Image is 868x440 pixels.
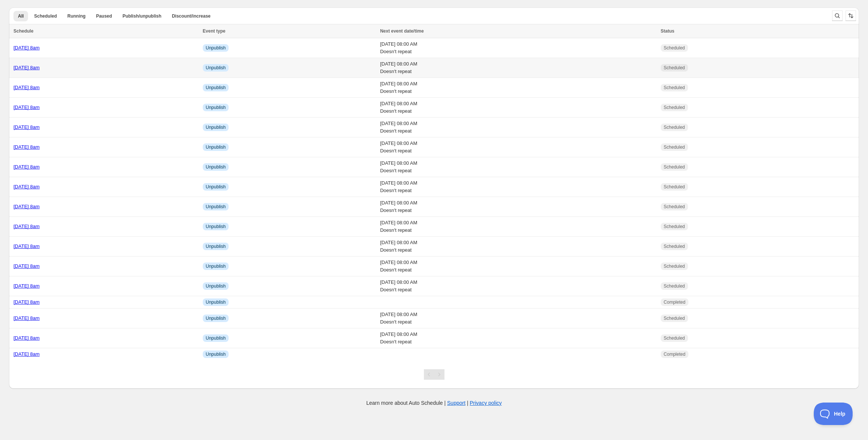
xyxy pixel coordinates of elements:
button: Search and filter results [832,10,843,21]
span: Unpublish [206,315,226,321]
a: [DATE] 8am [13,184,40,189]
span: Unpublish [206,243,226,249]
td: [DATE] 08:00 AM Doesn't repeat [378,276,658,296]
span: Unpublish [206,104,226,110]
span: Unpublish [206,85,226,91]
td: [DATE] 08:00 AM Doesn't repeat [378,157,658,177]
td: [DATE] 08:00 AM Doesn't repeat [378,197,658,217]
span: Scheduled [664,224,685,230]
span: Scheduled [664,184,685,190]
span: Unpublish [206,351,226,357]
span: Unpublish [206,299,226,305]
a: [DATE] 8am [13,263,40,269]
td: [DATE] 08:00 AM Doesn't repeat [378,237,658,257]
td: [DATE] 08:00 AM Doesn't repeat [378,257,658,276]
span: Discount/increase [172,13,210,19]
span: All [18,13,24,19]
span: Unpublish [206,204,226,210]
td: [DATE] 08:00 AM Doesn't repeat [378,118,658,137]
td: [DATE] 08:00 AM Doesn't repeat [378,98,658,118]
span: Scheduled [664,45,685,51]
span: Next event date/time [380,28,424,34]
span: Scheduled [664,124,685,130]
span: Publish/unpublish [122,13,161,19]
td: [DATE] 08:00 AM Doesn't repeat [378,58,658,78]
a: [DATE] 8am [13,164,40,170]
a: [DATE] 8am [13,45,40,51]
span: Unpublish [206,65,226,71]
td: [DATE] 08:00 AM Doesn't repeat [378,309,658,328]
span: Scheduled [664,283,685,289]
span: Unpublish [206,335,226,341]
span: Scheduled [664,85,685,91]
span: Unpublish [206,184,226,190]
span: Unpublish [206,283,226,289]
p: Learn more about Auto Schedule | | [366,399,502,407]
span: Unpublish [206,224,226,230]
span: Unpublish [206,45,226,51]
span: Running [67,13,86,19]
span: Scheduled [664,164,685,170]
a: [DATE] 8am [13,299,40,305]
span: Scheduled [664,65,685,71]
span: Scheduled [34,13,57,19]
nav: Pagination [424,369,444,380]
a: [DATE] 8am [13,224,40,229]
span: Scheduled [664,104,685,110]
td: [DATE] 08:00 AM Doesn't repeat [378,328,658,348]
td: [DATE] 08:00 AM Doesn't repeat [378,137,658,157]
span: Event type [203,28,226,34]
span: Scheduled [664,263,685,269]
td: [DATE] 08:00 AM Doesn't repeat [378,38,658,58]
span: Unpublish [206,263,226,269]
a: Privacy policy [470,400,502,406]
span: Scheduled [664,204,685,210]
td: [DATE] 08:00 AM Doesn't repeat [378,217,658,237]
a: [DATE] 8am [13,65,40,70]
span: Completed [664,351,685,357]
span: Scheduled [664,335,685,341]
a: [DATE] 8am [13,243,40,249]
iframe: Toggle Customer Support [814,403,853,425]
a: Support [447,400,465,406]
span: Paused [96,13,112,19]
td: [DATE] 08:00 AM Doesn't repeat [378,78,658,98]
span: Scheduled [664,243,685,249]
span: Scheduled [664,144,685,150]
span: Unpublish [206,164,226,170]
a: [DATE] 8am [13,124,40,130]
span: Unpublish [206,144,226,150]
span: Completed [664,299,685,305]
a: [DATE] 8am [13,351,40,357]
span: Schedule [13,28,33,34]
td: [DATE] 08:00 AM Doesn't repeat [378,177,658,197]
a: [DATE] 8am [13,204,40,209]
a: [DATE] 8am [13,335,40,341]
span: Unpublish [206,124,226,130]
a: [DATE] 8am [13,144,40,150]
span: Scheduled [664,315,685,321]
a: [DATE] 8am [13,104,40,110]
a: [DATE] 8am [13,315,40,321]
button: Sort the results [846,10,856,21]
span: Status [661,28,675,34]
a: [DATE] 8am [13,85,40,90]
a: [DATE] 8am [13,283,40,289]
